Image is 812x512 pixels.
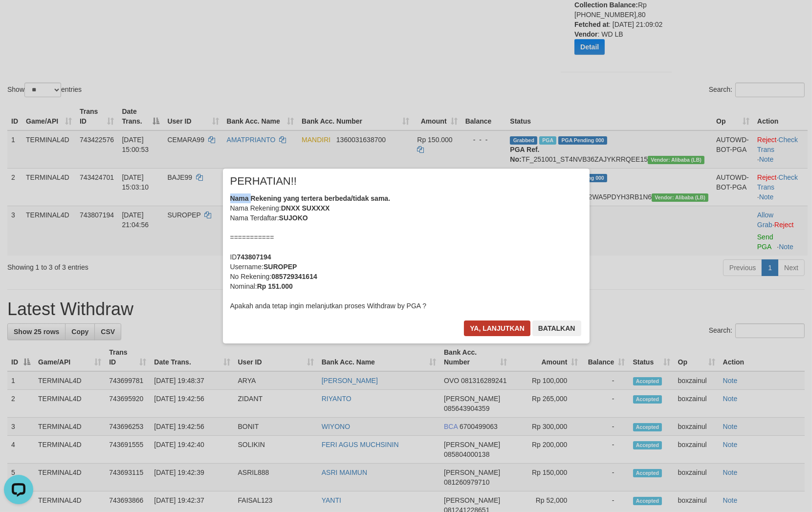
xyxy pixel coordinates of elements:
b: 743807194 [237,253,271,261]
b: SUROPEP [263,263,297,271]
button: Batalkan [532,320,581,336]
span: PERHATIAN!! [230,176,297,186]
b: DNXX SUXXXX [281,204,330,212]
b: 085729341614 [271,273,317,280]
button: Open LiveChat chat widget [4,4,33,33]
b: SUJOKO [279,214,308,222]
b: Rp 151.000 [257,282,293,290]
div: Nama Rekening: Nama Terdaftar: =========== ID Username: No Rekening: Nominal: Apakah anda tetap i... [230,193,582,311]
button: Ya, lanjutkan [464,320,530,336]
b: Nama Rekening yang tertera berbeda/tidak sama. [230,194,391,202]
